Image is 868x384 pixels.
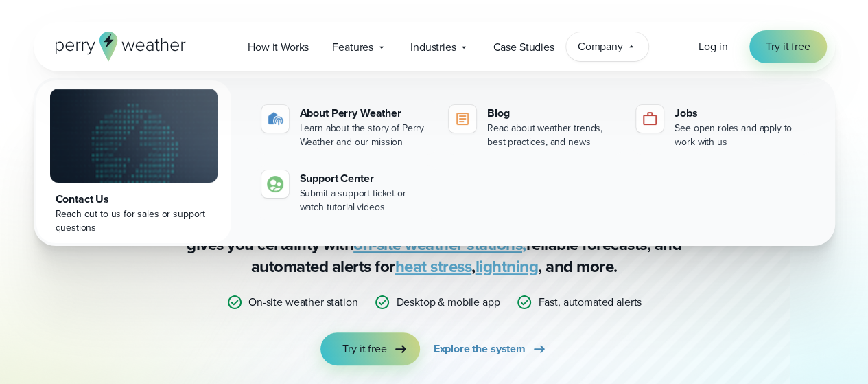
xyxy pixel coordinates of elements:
div: About Perry Weather [300,105,432,122]
div: Learn about the story of Perry Weather and our mission [300,122,432,149]
a: Try it free [749,30,826,63]
span: How it Works [248,39,309,56]
p: Desktop & mobile app [396,294,500,310]
div: Reach out to us for sales or support questions [56,207,212,235]
div: Blog [487,105,620,122]
a: Blog Read about weather trends, best practices, and news [443,100,625,155]
a: Try it free [320,332,419,365]
a: Contact Us Reach out to us for sales or support questions [36,80,231,243]
img: blog-icon.svg [454,111,471,127]
a: heat stress [395,254,472,279]
a: Jobs See open roles and apply to work with us [631,100,812,155]
div: Jobs [675,105,807,122]
a: About Perry Weather Learn about the story of Perry Weather and our mission [256,100,438,155]
span: Log in [699,38,727,54]
a: lightning [476,254,539,279]
img: contact-icon.svg [267,176,283,192]
img: about-icon.svg [267,111,283,127]
div: Support Center [300,170,432,187]
div: See open roles and apply to work with us [675,122,807,149]
p: On-site weather station [248,294,357,310]
a: Explore the system [434,332,548,365]
a: Case Studies [481,33,565,61]
div: Contact Us [56,191,212,207]
a: Support Center Submit a support ticket or watch tutorial videos [256,165,438,220]
span: Case Studies [493,39,554,56]
span: Industries [410,39,456,56]
span: Explore the system [434,341,526,357]
span: Company [578,38,623,55]
img: jobs-icon-1.svg [642,111,658,127]
span: Try it free [342,341,386,357]
a: Log in [699,38,727,55]
a: How it Works [236,33,320,61]
div: Submit a support ticket or watch tutorial videos [300,187,432,214]
span: Features [332,39,373,56]
p: Fast, automated alerts [538,294,642,310]
div: Read about weather trends, best practices, and news [487,122,620,149]
span: Try it free [766,38,810,55]
p: Stop relying on weather apps you can’t trust — [PERSON_NAME] Weather gives you certainty with rel... [160,212,709,278]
